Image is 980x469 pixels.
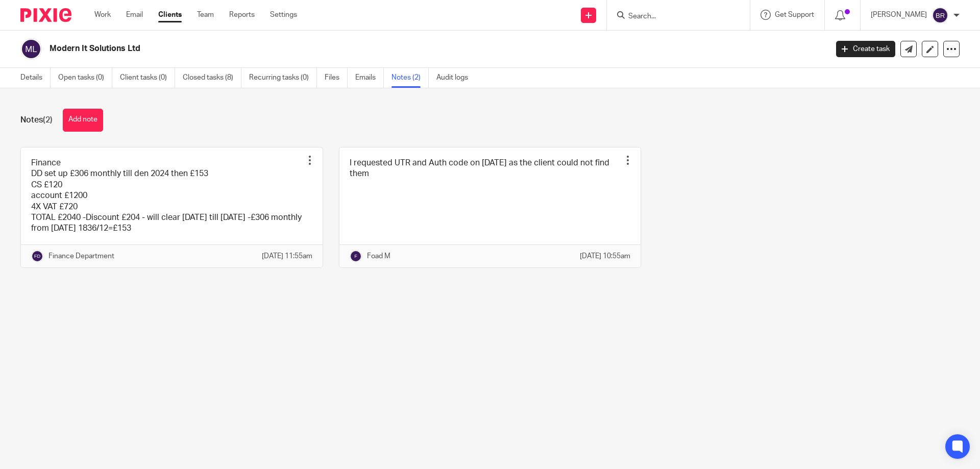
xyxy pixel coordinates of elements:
a: Reports [229,10,255,20]
span: Get Support [775,11,814,18]
p: [DATE] 11:55am [262,251,312,261]
a: Email [126,10,143,20]
img: svg%3E [31,250,43,262]
a: Client tasks (0) [120,68,175,88]
a: Files [325,68,348,88]
h1: Notes [20,115,53,126]
p: Finance Department [48,251,114,261]
span: (2) [43,116,53,124]
a: Notes (2) [391,68,429,88]
p: Foad M [367,251,390,261]
input: Search [627,12,719,21]
p: [DATE] 10:55am [580,251,630,261]
button: Add note [63,109,103,132]
img: svg%3E [932,7,948,23]
a: Work [94,10,111,20]
a: Team [197,10,214,20]
a: Clients [158,10,182,20]
a: Open tasks (0) [58,68,112,88]
a: Emails [355,68,384,88]
a: Settings [270,10,297,20]
a: Audit logs [436,68,476,88]
a: Create task [836,41,895,57]
a: Closed tasks (8) [183,68,241,88]
a: Recurring tasks (0) [249,68,317,88]
img: svg%3E [350,250,362,262]
h2: Modern It Solutions Ltd [50,43,667,54]
img: svg%3E [20,38,42,60]
img: Pixie [20,8,71,22]
p: [PERSON_NAME] [871,10,927,20]
a: Details [20,68,51,88]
